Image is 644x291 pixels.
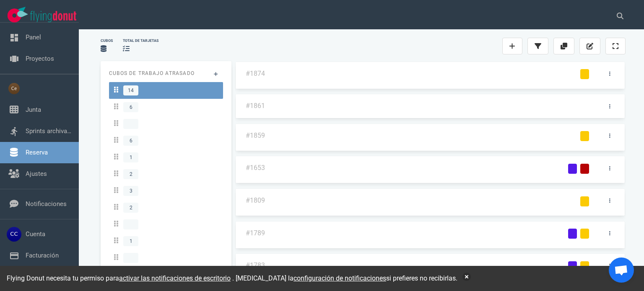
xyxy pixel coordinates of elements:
[26,252,59,259] a: Facturación
[101,39,113,43] font: Cubos
[30,11,76,22] img: Logotipo de texto de Flying Donut
[109,199,223,216] a: 2
[26,127,78,135] a: Sprints archivados
[293,274,386,282] a: configuración de notificaciones
[246,229,265,237] a: #1789
[26,170,47,178] a: Ajustes
[246,70,265,77] a: #1874
[130,188,132,194] font: 3
[123,39,158,43] font: total de tarjetas
[232,274,293,282] font: . [MEDICAL_DATA] la
[130,104,132,110] font: 6
[130,238,132,244] font: 1
[386,274,457,282] font: si prefieres no recibirlas.
[246,261,265,269] a: #1783
[109,99,223,116] a: 6
[7,274,119,282] font: Flying Donut necesita tu permiso para
[109,82,223,99] a: 14
[609,258,634,283] a: Chat abierto
[130,171,132,177] font: 2
[119,274,231,282] font: activar las notificaciones de escritorio
[109,183,223,199] a: 3
[246,131,265,139] a: #1859
[109,70,195,76] font: Cubos de trabajo atrasado
[26,33,41,41] a: Panel
[128,88,134,93] font: 14
[109,132,223,149] a: 6
[246,102,265,110] a: #1861
[26,149,48,156] a: Reserva
[130,205,132,211] font: 2
[26,106,41,113] a: Junta
[109,233,223,250] a: 1
[109,166,223,183] a: 2
[109,149,223,166] a: 1
[246,164,265,172] a: #1653
[246,196,265,204] a: #1809
[130,138,132,144] font: 6
[130,155,132,160] font: 1
[26,55,54,62] a: Proyectos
